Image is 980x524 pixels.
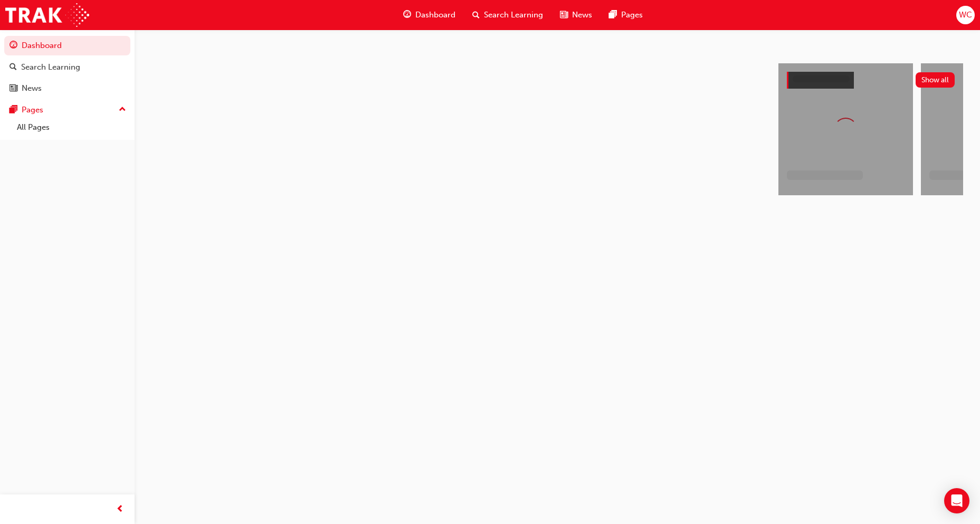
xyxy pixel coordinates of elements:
span: pages-icon [609,8,617,22]
a: News [4,79,130,98]
div: News [22,82,42,94]
span: search-icon [9,63,17,72]
button: Pages [4,100,130,120]
span: news-icon [9,84,17,93]
a: news-iconNews [551,4,601,26]
span: Search Learning [484,9,543,21]
span: News [572,9,592,21]
span: search-icon [472,8,480,22]
button: DashboardSearch LearningNews [4,34,130,100]
a: Search Learning [4,58,130,77]
span: Pages [621,9,643,21]
a: pages-iconPages [601,4,651,26]
button: Show all [916,72,955,88]
a: Show all [787,72,955,89]
span: guage-icon [403,8,411,22]
img: Trak [5,3,89,27]
span: pages-icon [9,106,17,115]
a: Dashboard [4,36,130,55]
a: All Pages [13,119,130,136]
div: Open Intercom Messenger [944,488,969,513]
span: news-icon [560,8,568,22]
span: prev-icon [116,503,124,516]
button: WC [956,6,975,24]
span: guage-icon [9,41,17,51]
div: Search Learning [21,61,80,73]
span: WC [959,9,972,21]
span: Dashboard [415,9,455,21]
a: search-iconSearch Learning [464,4,551,26]
a: guage-iconDashboard [395,4,464,26]
div: Pages [22,104,43,116]
span: up-icon [119,103,126,117]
